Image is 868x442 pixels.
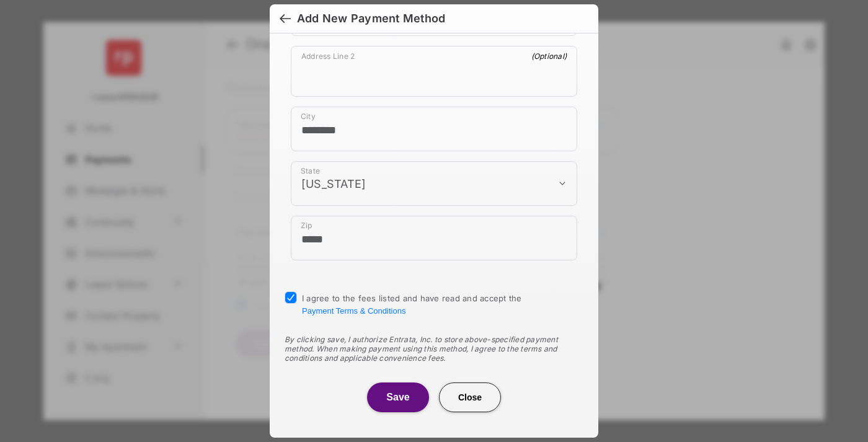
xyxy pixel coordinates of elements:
div: Add New Payment Method [297,12,445,25]
button: Close [439,382,501,412]
div: payment_method_screening[postal_addresses][postalCode] [291,216,577,260]
div: By clicking save, I authorize Entrata, Inc. to store above-specified payment method. When making ... [285,335,583,363]
div: payment_method_screening[postal_addresses][locality] [291,107,577,151]
button: I agree to the fees listed and have read and accept the [302,306,405,316]
span: I agree to the fees listed and have read and accept the [302,293,522,316]
div: payment_method_screening[postal_addresses][administrativeArea] [291,161,577,206]
div: payment_method_screening[postal_addresses][addressLine2] [291,46,577,97]
button: Save [367,382,429,412]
